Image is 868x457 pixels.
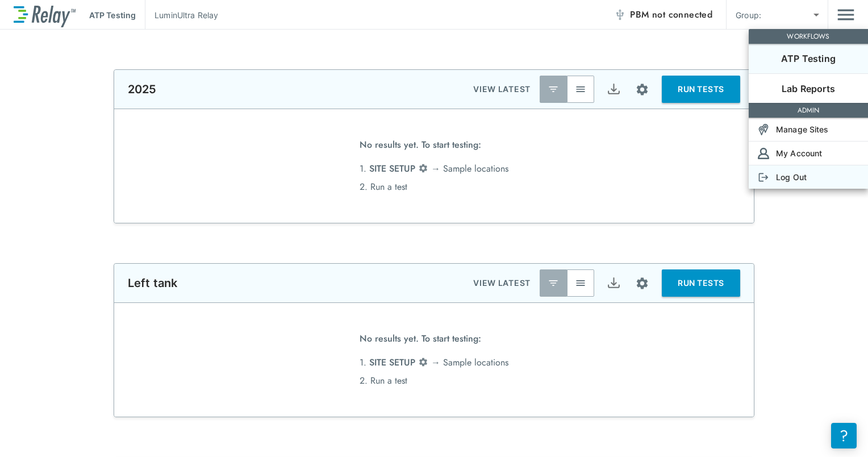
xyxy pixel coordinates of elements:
p: Lab Reports [782,82,835,95]
p: Manage Sites [776,123,829,135]
p: WORKFLOWS [751,31,866,41]
img: Sites [758,124,769,135]
p: ADMIN [751,105,866,115]
iframe: Resource center [831,423,857,448]
p: Log Out [776,171,807,183]
img: Account [758,148,769,159]
p: ATP Testing [781,52,836,65]
img: Log Out Icon [758,172,769,183]
p: My Account [776,147,822,159]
